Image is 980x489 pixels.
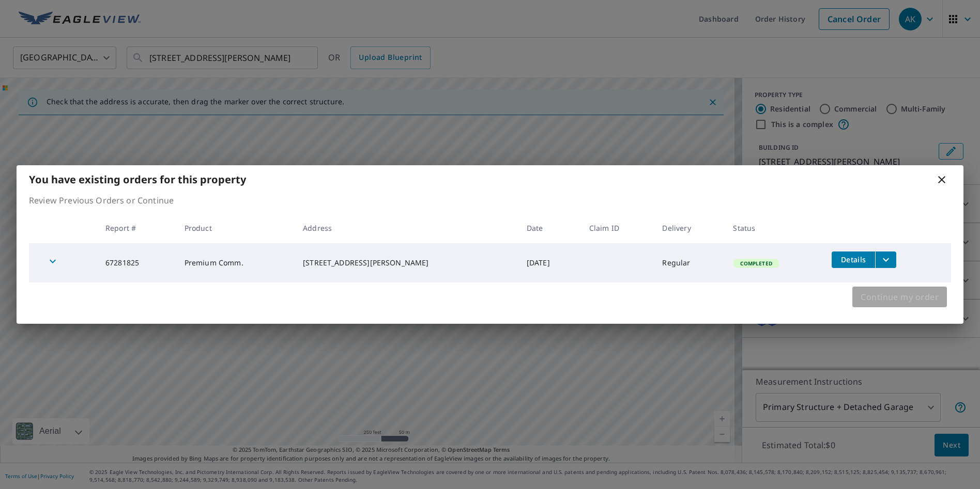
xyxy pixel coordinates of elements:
[875,251,896,268] button: filesDropdownBtn-67281825
[654,213,725,243] th: Delivery
[852,287,947,307] button: Continue my order
[725,213,823,243] th: Status
[654,243,725,282] td: Regular
[29,194,951,207] p: Review Previous Orders or Continue
[176,243,295,282] td: Premium Comm.
[581,213,654,243] th: Claim ID
[518,243,581,282] td: [DATE]
[97,213,176,243] th: Report #
[97,243,176,282] td: 67281825
[303,258,510,268] div: [STREET_ADDRESS][PERSON_NAME]
[832,251,875,268] button: detailsBtn-67281825
[861,290,939,304] span: Continue my order
[518,213,581,243] th: Date
[29,172,246,186] b: You have existing orders for this property
[734,260,778,267] span: Completed
[295,213,518,243] th: Address
[838,255,869,264] span: Details
[176,213,295,243] th: Product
